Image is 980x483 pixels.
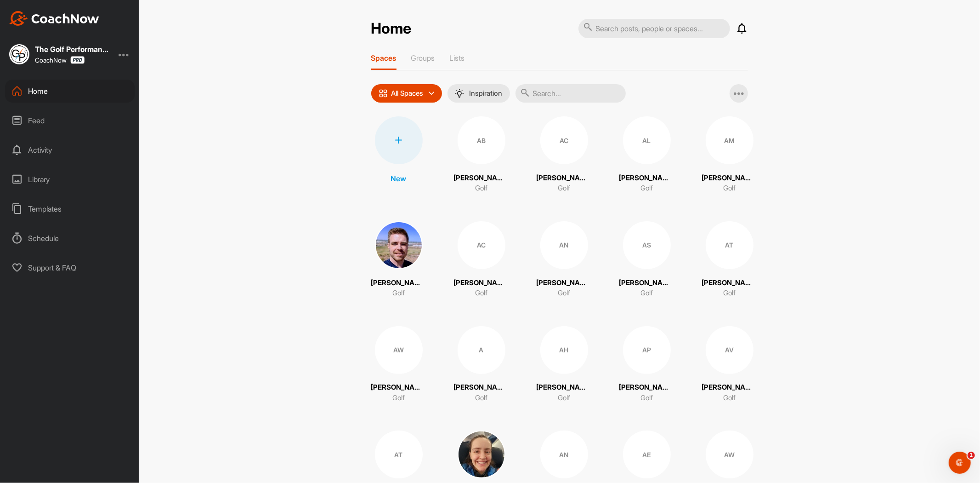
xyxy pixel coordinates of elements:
img: square_cccfa4235dbecb89c8426aab9c4c2d4d.jpg [375,221,423,269]
p: [PERSON_NAME] [619,278,674,288]
div: AL [623,116,671,164]
p: Golf [723,393,736,403]
iframe: Intercom live chat [949,452,971,474]
a: AP[PERSON_NAME]Golf [619,326,674,403]
p: [PERSON_NAME] [537,278,592,288]
p: All Spaces [391,90,424,97]
div: Templates [5,197,135,220]
img: CoachNow Pro [70,56,85,64]
div: Support & FAQ [5,256,135,279]
p: [PERSON_NAME] [371,382,426,393]
a: [PERSON_NAME]Golf [371,221,426,299]
p: [PERSON_NAME] [702,173,757,184]
div: A [458,326,505,374]
a: A[PERSON_NAME]Golf [454,326,509,403]
div: Feed [5,109,135,132]
a: AS[PERSON_NAME]Golf [619,221,674,299]
div: AV [706,326,753,374]
p: [PERSON_NAME] [454,173,509,184]
div: AC [540,116,588,164]
h2: Home [371,20,412,38]
p: New [391,173,407,184]
p: Golf [392,393,405,403]
p: Golf [558,288,570,299]
p: [PERSON_NAME] [454,382,509,393]
p: Golf [475,288,487,299]
a: AL[PERSON_NAME]Golf [619,116,674,194]
div: Library [5,168,135,191]
p: Spaces [371,53,397,63]
p: Golf [475,393,487,403]
p: [PERSON_NAME] [537,382,592,393]
img: CoachNow [9,11,99,26]
div: AN [540,221,588,269]
input: Search... [515,84,626,103]
div: Schedule [5,227,135,250]
div: AH [540,326,588,374]
p: Golf [558,183,570,194]
a: AM[PERSON_NAME]Golf [702,116,757,194]
p: [PERSON_NAME] [454,278,509,288]
a: AN[PERSON_NAME]Golf [537,221,592,299]
div: AW [375,326,423,374]
div: AN [540,431,588,478]
a: AC[PERSON_NAME]Golf [454,221,509,299]
p: Lists [450,53,465,63]
div: AS [623,221,671,269]
div: AM [706,116,753,164]
img: square_963f86a57569fd3ffedad7830a500edd.jpg [9,44,29,64]
a: AB[PERSON_NAME]Golf [454,116,509,194]
div: Home [5,80,135,103]
p: [PERSON_NAME] [702,278,757,288]
div: AT [706,221,753,269]
p: Golf [640,183,653,194]
p: Groups [411,53,435,63]
img: icon [379,89,388,98]
p: [PERSON_NAME] [371,278,426,288]
div: Activity [5,138,135,161]
p: Golf [723,183,736,194]
p: [PERSON_NAME] [619,382,674,393]
div: AC [458,221,505,269]
a: AT[PERSON_NAME]Golf [702,221,757,299]
a: AV[PERSON_NAME]Golf [702,326,757,403]
div: The Golf Performance Project [35,46,108,53]
div: AB [458,116,505,164]
div: CoachNow [35,56,85,64]
div: AE [623,431,671,478]
span: 1 [968,452,975,459]
p: [PERSON_NAME] [619,173,674,184]
p: Golf [392,288,405,299]
a: AW[PERSON_NAME]Golf [371,326,426,403]
p: Golf [558,393,570,403]
p: Golf [640,393,653,403]
p: Golf [723,288,736,299]
p: Golf [475,183,487,194]
p: [PERSON_NAME] [702,382,757,393]
a: AH[PERSON_NAME]Golf [537,326,592,403]
img: square_d1d94f1b98d9c7c94ab09730936b1277.jpg [458,431,505,478]
input: Search posts, people or spaces... [578,19,730,38]
div: AP [623,326,671,374]
div: AW [706,431,753,478]
img: menuIcon [455,89,464,98]
p: [PERSON_NAME] [537,173,592,184]
p: Inspiration [470,90,503,97]
p: Golf [640,288,653,299]
a: AC[PERSON_NAME]Golf [537,116,592,194]
div: AT [375,431,423,478]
